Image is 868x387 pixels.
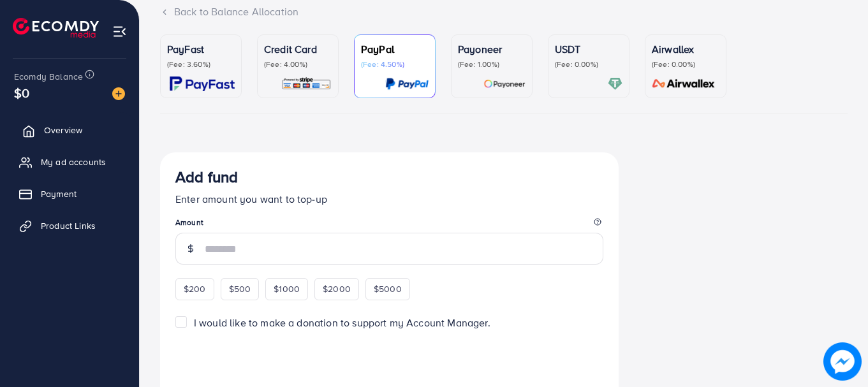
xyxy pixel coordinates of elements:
[10,149,129,175] a: My ad accounts
[323,282,351,295] span: $2000
[483,77,526,91] img: card
[458,59,526,69] p: (Fee: 1.00%)
[10,117,129,143] a: Overview
[184,282,206,295] span: $200
[652,59,719,69] p: (Fee: 0.00%)
[175,217,603,233] legend: Amount
[41,187,77,200] span: Payment
[458,41,526,57] p: Payoneer
[385,77,429,91] img: card
[167,41,235,57] p: PayFast
[274,282,300,295] span: $1000
[281,77,332,91] img: card
[14,70,83,83] span: Ecomdy Balance
[14,84,29,102] span: $0
[361,59,429,69] p: (Fee: 4.50%)
[13,18,99,38] img: logo
[374,282,402,295] span: $5000
[170,77,235,91] img: card
[175,191,603,207] p: Enter amount you want to top-up
[264,59,332,69] p: (Fee: 4.00%)
[823,342,862,381] img: image
[361,41,429,57] p: PayPal
[112,24,127,39] img: menu
[652,41,719,57] p: Airwallex
[555,59,622,69] p: (Fee: 0.00%)
[175,168,238,186] h3: Add fund
[44,124,82,136] span: Overview
[41,156,106,168] span: My ad accounts
[229,282,251,295] span: $500
[10,213,129,238] a: Product Links
[41,219,96,232] span: Product Links
[10,181,129,207] a: Payment
[194,316,490,330] span: I would like to make a donation to support my Account Manager.
[608,77,622,91] img: card
[160,4,848,19] div: Back to Balance Allocation
[648,77,719,91] img: card
[264,41,332,57] p: Credit Card
[112,87,125,100] img: image
[555,41,622,57] p: USDT
[167,59,235,69] p: (Fee: 3.60%)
